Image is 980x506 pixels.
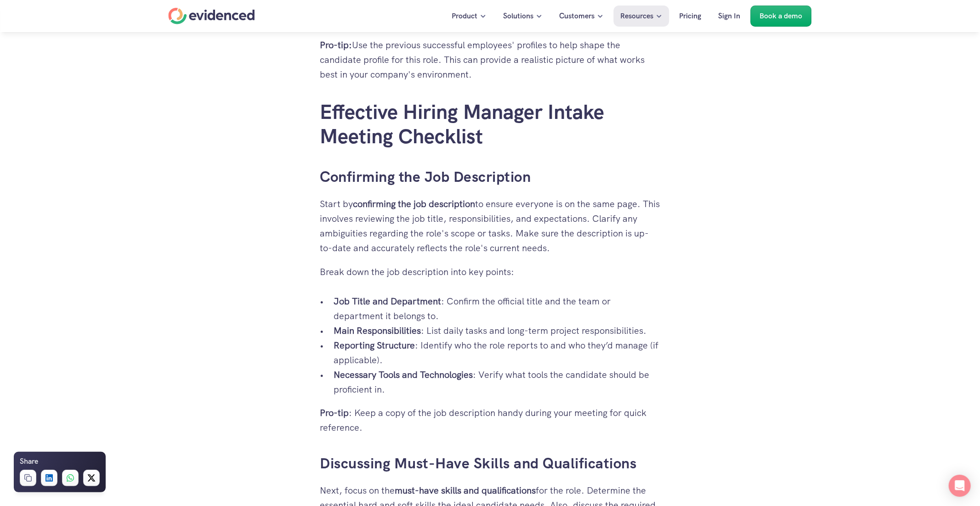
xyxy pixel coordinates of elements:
strong: Pro-tip [320,407,349,419]
p: : Keep a copy of the job description handy during your meeting for quick reference. [320,406,660,435]
p: Customers [560,10,595,22]
a: Home [169,8,255,24]
p: Break down the job description into key points: [320,264,660,279]
a: Book a demo [751,6,812,27]
h6: Share [20,455,38,467]
div: Open Intercom Messenger [949,475,971,497]
strong: Necessary Tools and Technologies [334,369,473,381]
strong: Main Responsibilities [334,325,421,337]
p: Pricing [680,10,702,22]
p: : Identify who the role reports to and who they’d manage (if applicable). [334,338,660,367]
a: Effective Hiring Manager Intake Meeting Checklist [320,99,610,149]
a: Sign In [712,6,748,27]
strong: confirming the job description [353,198,476,210]
strong: Reporting Structure [334,339,415,351]
strong: Job Title and Department [334,295,442,307]
p: Book a demo [760,10,803,22]
p: : Confirm the official title and the team or department it belongs to. [334,294,660,323]
p: : List daily tasks and long-term project responsibilities. [334,323,660,338]
p: Solutions [504,10,534,22]
a: Confirming the Job Description [320,167,531,186]
p: Start by to ensure everyone is on the same page. This involves reviewing the job title, responsib... [320,197,660,255]
a: Pricing [673,6,708,27]
p: Sign In [719,10,741,22]
strong: must-have skills and qualifications [395,485,536,497]
p: : Verify what tools the candidate should be proficient in. [334,367,660,397]
p: Resources [621,10,654,22]
p: Product [452,10,478,22]
a: Discussing Must-Have Skills and Qualifications [320,454,637,473]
